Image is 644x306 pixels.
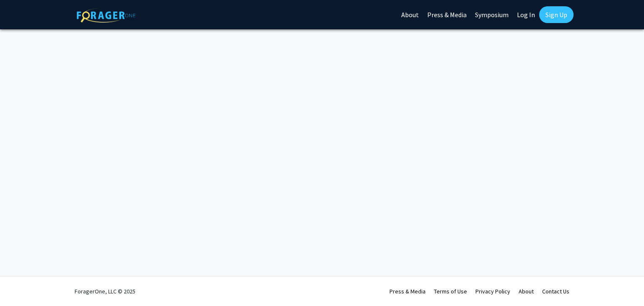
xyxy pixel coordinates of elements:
[475,288,510,295] a: Privacy Policy
[434,288,467,295] a: Terms of Use
[75,277,135,306] div: ForagerOne, LLC © 2025
[519,288,534,295] a: About
[539,6,574,23] a: Sign Up
[77,8,135,23] img: ForagerOne Logo
[390,288,426,295] a: Press & Media
[542,288,569,295] a: Contact Us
